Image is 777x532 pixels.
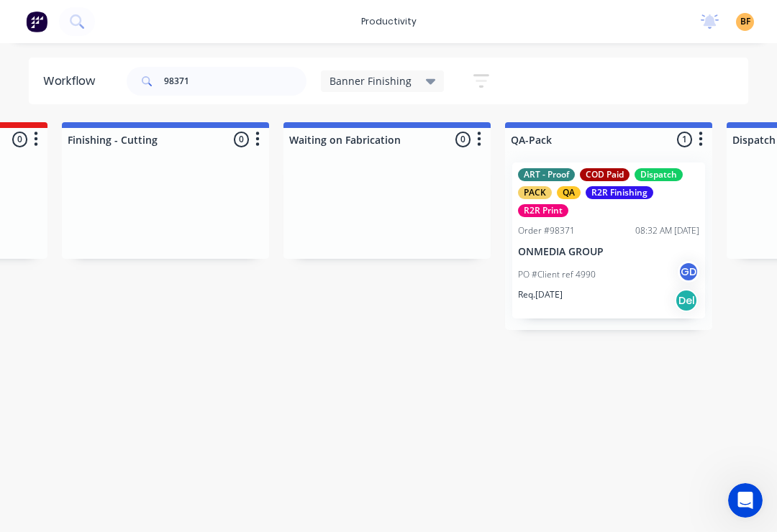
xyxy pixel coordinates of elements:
iframe: Intercom live chat [728,483,763,518]
div: R2R Print [518,204,568,217]
div: QA [557,186,581,199]
p: ONMEDIA GROUP [518,246,699,258]
span: BF [740,15,750,28]
div: Workflow [43,73,102,90]
img: Factory [26,11,47,32]
div: productivity [354,11,424,32]
p: PO #Client ref 4990 [518,268,596,281]
div: 08:32 AM [DATE] [635,224,699,237]
div: ART - Proof [518,168,575,181]
p: Req. [DATE] [518,288,563,301]
div: PACK [518,186,552,199]
div: Del [675,289,698,312]
input: Search for orders... [164,67,306,96]
span: Banner Finishing [330,73,412,88]
div: R2R Finishing [586,186,653,199]
div: GD [678,261,699,283]
div: COD Paid [580,168,630,181]
div: Order #98371 [518,224,575,237]
div: ART - ProofCOD PaidDispatchPACKQAR2R FinishingR2R PrintOrder #9837108:32 AM [DATE]ONMEDIA GROUPPO... [512,162,705,318]
div: Dispatch [635,168,683,181]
